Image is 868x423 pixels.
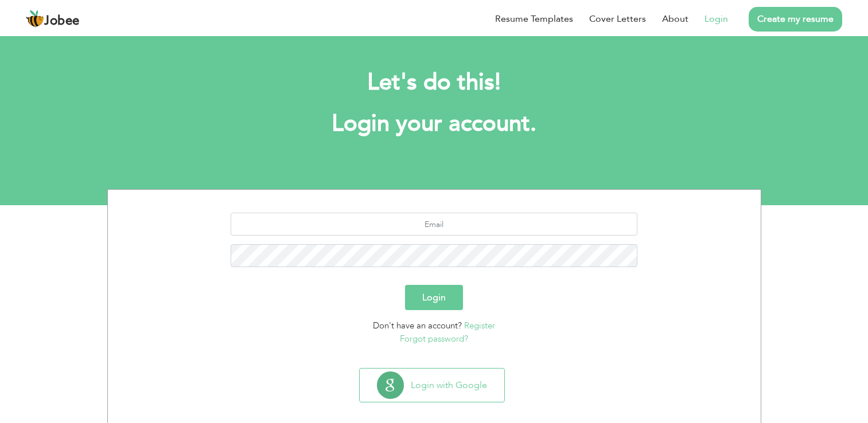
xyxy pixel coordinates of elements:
h1: Login your account. [124,109,744,139]
a: Jobee [26,10,80,28]
span: Don't have an account? [373,320,462,331]
a: Register [464,320,495,331]
a: Create my resume [749,7,842,32]
a: Resume Templates [495,12,573,26]
a: Login [704,12,728,26]
span: Jobee [44,15,80,28]
a: About [662,12,688,26]
button: Login with Google [360,369,504,402]
a: Forgot password? [400,333,468,344]
h2: Let's do this! [124,68,744,97]
button: Login [405,285,463,310]
img: jobee.io [26,10,44,28]
input: Email [231,213,637,236]
a: Cover Letters [589,12,646,26]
